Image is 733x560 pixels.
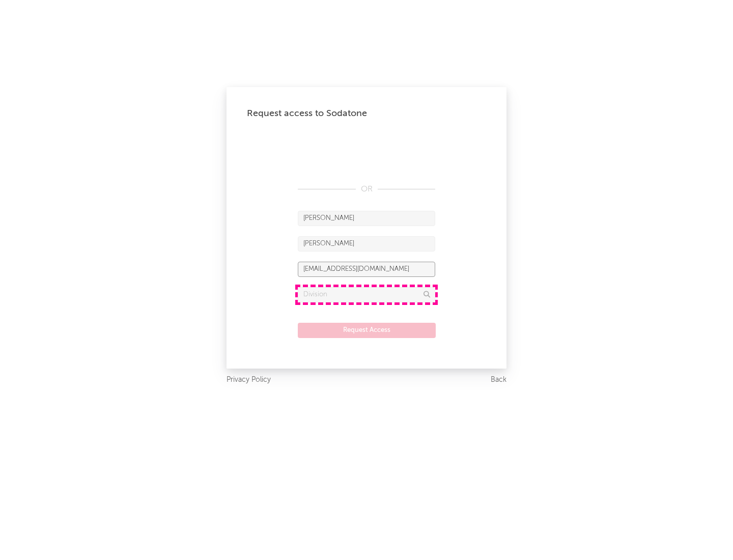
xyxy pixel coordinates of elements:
[298,262,435,277] input: Email
[298,323,436,338] button: Request Access
[491,374,506,386] a: Back
[298,236,435,251] input: Last Name
[298,287,435,302] input: Division
[298,211,435,226] input: First Name
[227,374,271,386] a: Privacy Policy
[298,183,435,195] div: OR
[247,107,486,120] div: Request access to Sodatone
